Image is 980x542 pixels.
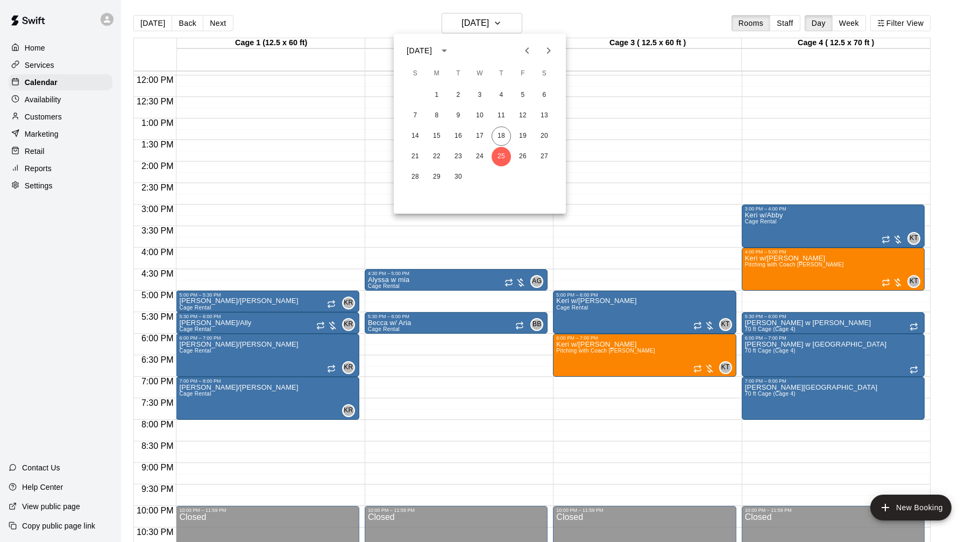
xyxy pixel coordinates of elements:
[435,41,453,60] button: calendar view is open, switch to year view
[427,147,446,166] button: 22
[492,86,511,105] button: 4
[449,106,468,125] button: 9
[427,167,446,187] button: 29
[513,147,532,166] button: 26
[535,126,554,146] button: 20
[449,63,468,85] span: Tuesday
[427,86,446,105] button: 1
[470,86,489,105] button: 3
[470,106,489,125] button: 10
[470,147,489,166] button: 24
[538,40,559,61] button: Next month
[513,63,532,85] span: Friday
[513,106,532,125] button: 12
[406,126,425,146] button: 14
[427,106,446,125] button: 8
[407,45,432,57] div: [DATE]
[513,86,532,105] button: 5
[470,63,489,85] span: Wednesday
[492,106,511,125] button: 11
[492,63,511,85] span: Thursday
[406,167,425,187] button: 28
[406,63,425,85] span: Sunday
[449,167,468,187] button: 30
[449,126,468,146] button: 16
[470,126,489,146] button: 17
[535,147,554,166] button: 27
[406,106,425,125] button: 7
[513,126,532,146] button: 19
[535,106,554,125] button: 13
[449,86,468,105] button: 2
[406,147,425,166] button: 21
[427,63,446,85] span: Monday
[427,126,446,146] button: 15
[535,63,554,85] span: Saturday
[516,40,538,61] button: Previous month
[492,147,511,166] button: 25
[449,147,468,166] button: 23
[492,126,511,146] button: 18
[535,86,554,105] button: 6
